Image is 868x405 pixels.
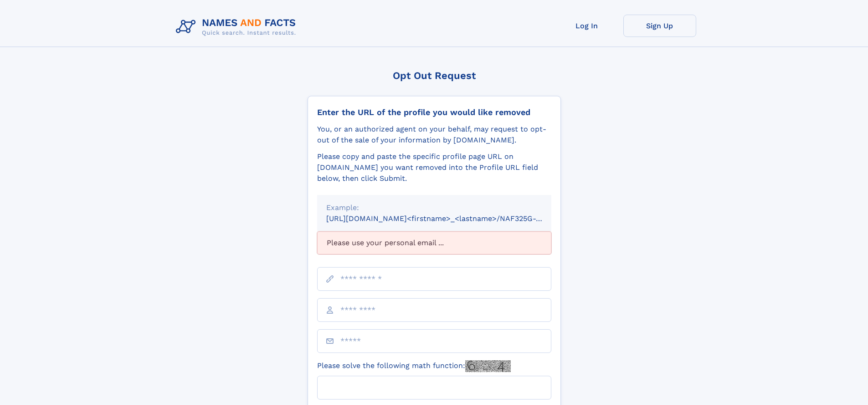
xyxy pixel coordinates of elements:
a: Sign Up [623,15,696,37]
label: Please solve the following math function: [317,360,511,372]
small: [URL][DOMAIN_NAME]<firstname>_<lastname>/NAF325G-xxxxxxxx [326,214,569,223]
div: Opt Out Request [308,70,561,81]
div: Enter the URL of the profile you would like removed [317,107,551,117]
div: Please copy and paste the specific profile page URL on [DOMAIN_NAME] you want removed into the Pr... [317,151,551,184]
a: Log In [550,15,623,37]
div: Example: [326,202,542,213]
div: Please use your personal email ... [317,231,551,254]
img: Logo Names and Facts [172,15,303,39]
div: You, or an authorized agent on your behalf, may request to opt-out of the sale of your informatio... [317,124,551,146]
